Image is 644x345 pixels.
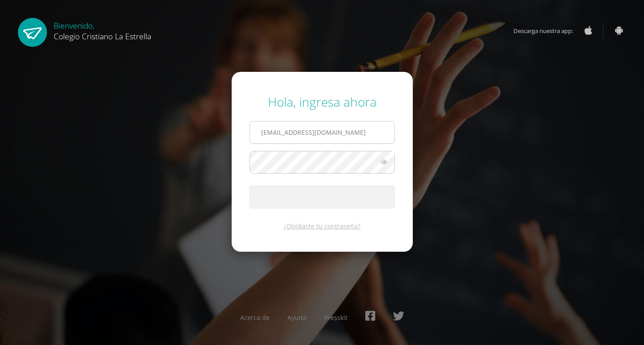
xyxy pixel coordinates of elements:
input: Correo electrónico o usuario [250,121,394,143]
span: Colegio Cristiano La Estrella [54,31,151,42]
button: Ingresar [250,186,395,208]
a: Acerca de [240,313,270,322]
a: ¿Olvidaste tu contraseña? [284,222,360,230]
a: Presskit [324,313,347,322]
div: Hola, ingresa ahora [250,93,395,110]
span: Descarga nuestra app: [513,22,582,39]
div: Bienvenido, [54,18,151,42]
a: Ayuda [288,313,306,322]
